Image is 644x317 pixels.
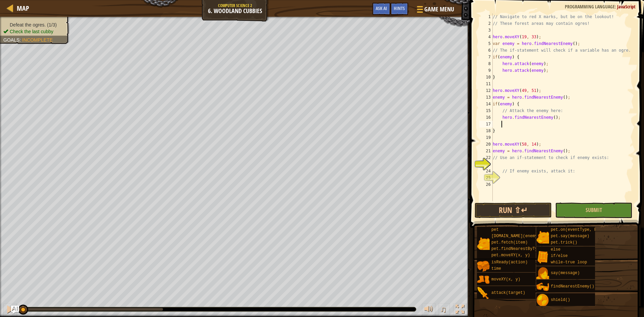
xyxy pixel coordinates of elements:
button: Submit [555,203,632,218]
div: 2 [479,20,493,27]
img: portrait.png [477,237,490,250]
li: Check the last cubby [3,28,64,35]
button: Ask AI [372,3,390,15]
div: 1 [479,13,493,20]
span: while-true loop [551,260,587,265]
span: shield() [551,298,570,302]
div: 4 [479,34,493,40]
li: Defeat the ogres. [3,21,64,28]
div: 3 [479,27,493,34]
button: ♫ [439,303,450,317]
button: Ask AI [11,306,19,314]
button: Game Menu [412,3,458,18]
span: pet.fetch(item) [491,240,528,245]
div: 14 [479,101,493,107]
span: ♫ [440,304,447,314]
div: 24 [479,168,493,174]
span: : [19,37,22,43]
span: pet.moveXY(x, y) [491,253,530,258]
div: 8 [479,60,493,67]
span: Ask AI [376,5,387,11]
span: pet.trick() [551,240,577,245]
div: 22 [479,154,493,161]
span: pet.on(eventType, handler) [551,227,613,232]
img: portrait.png [477,287,490,300]
span: Check the last cubby [10,29,53,34]
div: 21 [479,148,493,154]
span: [DOMAIN_NAME](enemy) [491,234,540,239]
div: 6 [479,47,493,54]
span: Hints [394,5,405,11]
img: portrait.png [477,273,490,286]
span: isReady(action) [491,260,528,265]
button: Toggle fullscreen [453,303,467,317]
div: 15 [479,107,493,114]
img: portrait.png [536,294,549,307]
div: 5 [479,40,493,47]
span: Incomplete [22,37,53,43]
div: 23 [479,161,493,168]
img: portrait.png [536,231,549,244]
div: 25 [479,174,493,181]
a: Map [13,4,29,13]
img: portrait.png [536,267,549,280]
span: pet.say(message) [551,234,589,239]
div: 7 [479,54,493,60]
span: : [615,3,617,10]
span: else [551,247,560,252]
button: Ctrl + P: Pause [3,303,17,317]
div: 20 [479,141,493,148]
div: 10 [479,74,493,81]
span: Game Menu [424,5,454,14]
div: 13 [479,94,493,101]
span: Map [17,4,29,13]
span: findNearestEnemy() [551,284,594,289]
span: attack(target) [491,290,525,295]
span: if/else [551,254,568,258]
div: 9 [479,67,493,74]
button: Run ⇧↵ [475,203,552,218]
span: moveXY(x, y) [491,277,520,282]
span: say(message) [551,271,580,275]
img: portrait.png [536,251,549,263]
div: 17 [479,121,493,127]
div: 19 [479,134,493,141]
span: time [491,266,501,271]
div: 11 [479,81,493,87]
span: Defeat the ogres. (1/3) [10,22,57,28]
span: Goals [3,37,19,43]
span: Submit [586,206,602,214]
span: pet [491,227,499,232]
img: portrait.png [477,260,490,273]
span: pet.findNearestByType(type) [491,247,556,251]
button: Adjust volume [422,303,435,317]
div: 16 [479,114,493,121]
img: portrait.png [536,280,549,293]
span: JavaScript [617,3,636,10]
div: 26 [479,181,493,188]
div: 18 [479,127,493,134]
span: Programming language [565,3,615,10]
div: 12 [479,87,493,94]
